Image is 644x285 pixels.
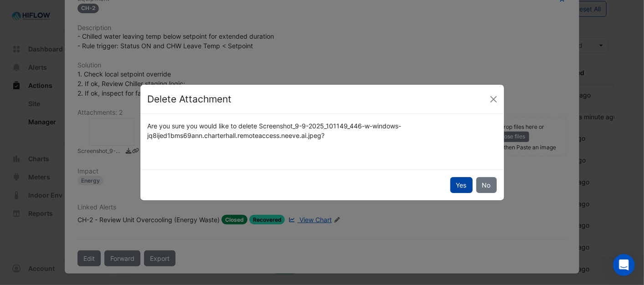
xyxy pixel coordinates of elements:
h4: Delete Attachment [148,92,232,107]
div: Are you sure you would like to delete Screenshot_9-9-2025_101149_446-w-windows-jq8ijed1bms69ann.c... [142,121,502,140]
button: Yes [450,177,473,193]
button: Close [487,92,500,106]
div: Open Intercom Messenger [613,254,635,276]
button: No [476,177,497,193]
